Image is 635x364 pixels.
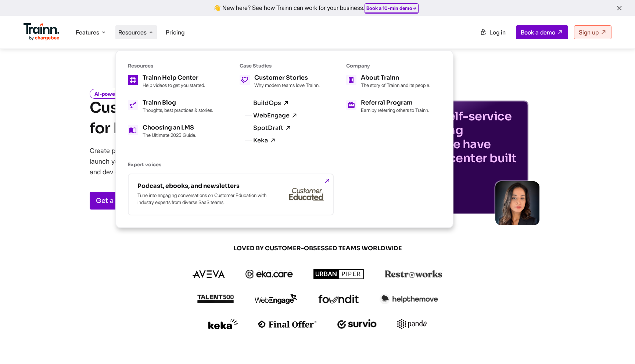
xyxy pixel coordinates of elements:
a: Pricing [166,29,184,36]
span: Book a demo [521,29,555,36]
span: Resources [118,28,147,36]
a: About Trainn The story of Trainn and its people. [346,75,430,88]
h6: Resources [128,63,213,69]
img: finaloffer logo [258,320,317,328]
img: talent500 logo [197,294,234,303]
a: Get a Demo [90,192,150,210]
a: Podcast, ebooks, and newsletters Tune into engaging conversations on Customer Education with indu... [128,174,334,215]
a: Book a demo [516,25,568,39]
p: Help videos to get you started. [143,82,205,88]
p: Earn by referring others to Trainn. [361,107,429,113]
img: urbanpiper logo [313,269,364,279]
h5: Referral Program [361,100,429,106]
p: Why modern teams love Trainn. [254,82,320,88]
img: foundit logo [318,295,359,303]
span: Sign up [579,29,599,36]
p: Create product videos and step-by-step documentation, and launch your Knowledge Base or Academy —... [90,145,284,177]
a: WebEngage [253,112,298,119]
p: The Ultimate 2025 Guide. [143,132,196,138]
a: Keka [253,137,276,144]
h6: Case Studies [240,63,320,69]
img: aveva logo [193,270,225,278]
h5: Choosing an LMS [143,125,196,131]
img: keka logo [208,319,238,329]
a: Book a 10-min demo→ [366,5,417,11]
img: customer-educated-gray.b42eccd.svg [289,188,324,201]
span: Features [76,28,99,36]
img: survio logo [337,319,377,329]
img: helpthemove logo [380,294,438,304]
h5: Podcast, ebooks, and newsletters [137,183,270,189]
img: pando logo [397,319,427,329]
h5: Trainn Blog [143,100,213,106]
a: Choosing an LMS The Ultimate 2025 Guide. [128,125,213,138]
h5: About Trainn [361,75,430,81]
a: Sign up [574,25,611,39]
img: webengage logo [255,294,297,304]
div: 👋 New here? See how Trainn can work for your business. [4,4,631,11]
a: Trainn Help Center Help videos to get you started. [128,75,213,88]
p: Thoughts, best practices & stories. [143,107,213,113]
h6: Company [346,63,430,69]
img: sabina-buildops.d2e8138.png [495,181,539,225]
a: Trainn Blog Thoughts, best practices & stories. [128,100,213,113]
h1: Customer Training Platform for Modern Teams [90,98,289,139]
iframe: Chat Widget [598,329,635,364]
h5: Trainn Help Center [143,75,205,81]
i: AI-powered and No-Code [90,89,160,99]
a: Referral Program Earn by referring others to Trainn. [346,100,430,113]
img: restroworks logo [385,270,442,278]
p: Tune into engaging conversations on Customer Education with industry experts from diverse SaaS te... [137,192,270,206]
h5: Customer Stories [254,75,320,81]
h6: Expert voices [128,161,430,168]
img: Trainn Logo [24,23,60,41]
a: BuildOps [253,100,289,106]
b: Book a 10-min demo [366,5,412,11]
span: LOVED BY CUSTOMER-OBSESSED TEAMS WORLDWIDE [141,244,494,252]
a: Customer Stories Why modern teams love Trainn. [240,75,320,88]
span: Log in [489,29,506,36]
a: Log in [476,26,510,39]
a: SpotDraft [253,125,291,131]
p: The story of Trainn and its people. [361,82,430,88]
img: ekacare logo [245,270,293,279]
